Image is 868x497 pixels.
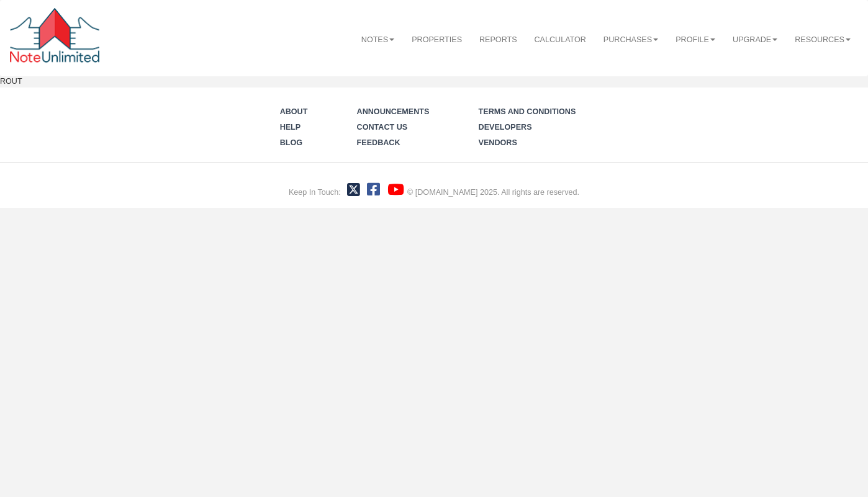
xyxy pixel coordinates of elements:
div: Keep In Touch: [289,187,341,199]
a: Reports [471,25,526,55]
a: Upgrade [724,25,786,55]
a: Vendors [479,138,517,147]
a: Blog [280,138,302,147]
a: Resources [786,25,859,55]
a: Purchases [595,25,667,55]
a: Feedback [357,138,400,147]
a: Terms and Conditions [479,107,576,116]
a: Properties [403,25,471,55]
a: About [280,107,308,116]
a: Calculator [526,25,595,55]
a: Developers [479,123,532,132]
a: Announcements [357,107,430,116]
a: Notes [353,25,403,55]
a: Contact Us [357,123,408,132]
div: © [DOMAIN_NAME] 2025. All rights are reserved. [407,187,579,199]
a: Help [280,123,301,132]
a: Profile [667,25,724,55]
